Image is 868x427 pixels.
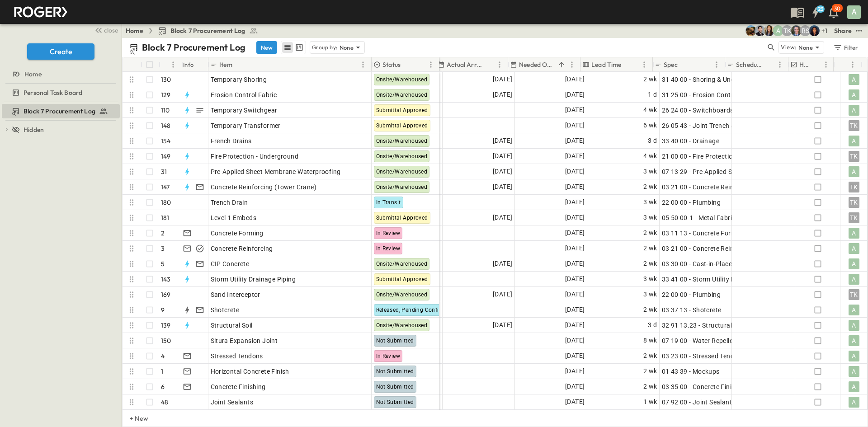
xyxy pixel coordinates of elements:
[493,212,512,223] span: [DATE]
[282,42,293,53] button: row view
[376,322,428,328] span: Onsite/Warehoused
[662,213,786,222] span: 05 50 00-1 - Metal Fabrications (EMBEDS)
[662,106,786,115] span: 26 24 00 - Switchboards and Panelboards
[376,368,414,375] span: Not Submitted
[2,86,118,99] a: Personal Task Board
[493,320,512,330] span: [DATE]
[662,75,763,84] span: 31 40 00 - Shoring & Underpinning
[211,321,253,330] span: Structural Soil
[643,151,657,161] span: 4 wk
[662,382,748,391] span: 03 35 00 - Concrete Finishing
[484,60,494,70] button: Sort
[565,381,585,392] span: [DATE]
[662,152,736,161] span: 21 00 00 - Fire Protection
[849,243,859,254] div: A
[565,351,585,361] span: [DATE]
[565,228,585,238] span: [DATE]
[158,26,258,35] a: Block 7 Procurement Log
[211,183,317,192] span: Concrete Reinforcing (Tower Crane)
[161,183,170,192] p: 147
[211,382,266,391] span: Concrete Finishing
[211,336,278,345] span: Situra Expansion Joint
[849,120,859,131] div: TK
[376,399,414,405] span: Not Submitted
[565,89,585,100] span: [DATE]
[161,398,168,407] p: 48
[425,59,436,70] button: Menu
[834,26,852,35] div: Share
[2,68,118,80] a: Home
[813,60,823,70] button: Sort
[849,258,859,269] div: A
[662,336,743,345] span: 07 19 00 - Water Repellents
[643,274,657,284] span: 3 wk
[493,89,512,100] span: [DATE]
[643,397,657,407] span: 1 wk
[643,258,657,269] span: 2 wk
[376,153,428,160] span: Onsite/Warehoused
[376,384,414,390] span: Not Submitted
[736,60,763,69] p: Schedule ID
[183,52,194,77] div: Info
[774,59,785,70] button: Menu
[565,212,585,223] span: [DATE]
[791,25,802,36] img: Jared Salin (jsalin@cahill-sf.com)
[807,4,825,20] button: 23
[376,138,428,144] span: Onsite/Warehoused
[662,121,789,130] span: 26 05 43 - Joint Trench and Appurtenances
[161,106,170,115] p: 110
[623,60,633,70] button: Sort
[849,105,859,116] div: A
[519,60,555,69] p: Needed Onsite
[24,70,42,79] span: Home
[799,60,811,69] p: Hot?
[211,198,248,207] span: Trench Drain
[849,397,859,408] div: A
[2,104,120,118] div: Block 7 Procurement Logtest
[565,182,585,192] span: [DATE]
[849,74,859,85] div: A
[662,290,721,299] span: 22 00 00 - Plumbing
[664,60,678,69] p: Spec
[643,243,657,253] span: 2 wk
[662,90,742,99] span: 31 25 00 - Erosion Controls
[161,382,165,391] p: 6
[493,151,512,161] span: [DATE]
[340,43,354,52] p: None
[142,41,245,54] p: Block 7 Procurement Log
[24,88,82,97] span: Personal Task Board
[662,367,720,376] span: 01 43 39 - Mockups
[849,335,859,346] div: A
[565,74,585,84] span: [DATE]
[643,228,657,238] span: 2 wk
[837,60,847,70] button: Sort
[565,320,585,330] span: [DATE]
[818,5,824,13] h6: 23
[211,90,277,99] span: Erosion Control Fabric
[168,59,179,70] button: Menu
[181,57,208,72] div: Info
[643,366,657,376] span: 2 wk
[402,60,412,70] button: Sort
[211,152,299,161] span: Fire Protection - Underground
[376,92,428,98] span: Onsite/Warehoused
[781,42,797,52] p: View:
[849,274,859,285] div: A
[2,105,118,117] a: Block 7 Procurement Log
[161,75,171,84] p: 130
[821,26,830,35] p: + 1
[161,290,171,299] p: 169
[648,89,657,100] span: 1 d
[161,275,171,284] p: 143
[211,136,252,145] span: French Drains
[493,74,512,84] span: [DATE]
[493,166,512,177] span: [DATE]
[565,274,585,284] span: [DATE]
[376,261,428,267] span: Onsite/Warehoused
[565,243,585,253] span: [DATE]
[847,5,861,19] div: A
[764,25,774,36] img: Kim Bowen (kbowen@cahill-sf.com)
[493,182,512,192] span: [DATE]
[565,305,585,315] span: [DATE]
[833,42,859,52] div: Filter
